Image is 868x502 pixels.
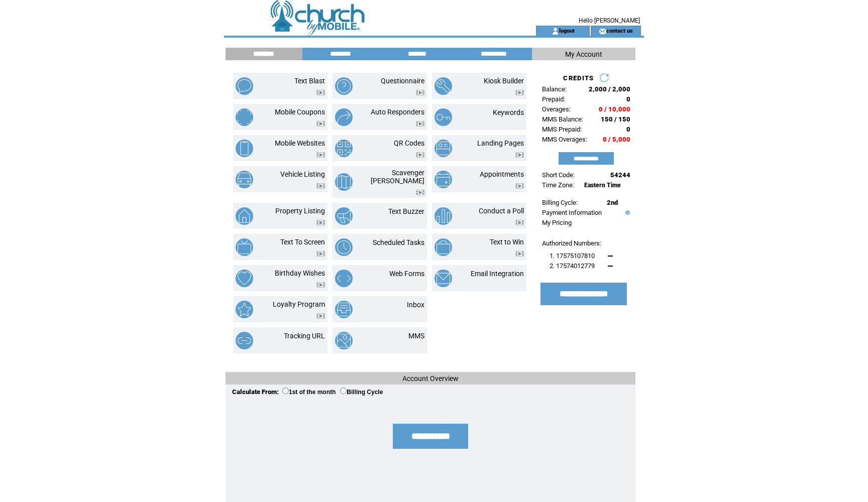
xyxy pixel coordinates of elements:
[275,207,325,215] a: Property Listing
[584,182,621,189] span: Eastern Time
[236,301,253,318] img: loyalty-program.png
[484,77,524,85] a: Kiosk Builder
[232,388,279,396] span: Calculate From:
[335,77,353,95] img: questionnaire.png
[542,199,578,206] span: Billing Cycle:
[236,77,253,95] img: text-blast.png
[435,171,452,188] img: appointments.png
[316,90,325,95] img: video.png
[579,17,640,24] span: Hello [PERSON_NAME]
[435,238,452,256] img: text-to-win.png
[477,139,524,147] a: Landing Pages
[435,140,452,157] img: landing-pages.png
[335,207,353,225] img: text-buzzer.png
[416,190,424,195] img: video.png
[335,238,353,256] img: scheduled-tasks.png
[515,220,524,225] img: video.png
[515,183,524,189] img: video.png
[316,152,325,158] img: video.png
[603,136,630,143] span: 0 / 5,000
[416,152,424,158] img: video.png
[236,108,253,126] img: mobile-coupons.png
[623,210,630,215] img: help.gif
[542,209,602,216] a: Payment Information
[236,140,253,157] img: mobile-websites.png
[388,207,424,215] a: Text Buzzer
[542,105,571,113] span: Overages:
[435,207,452,225] img: conduct-a-poll.png
[373,238,424,246] a: Scheduled Tasks
[335,108,353,126] img: auto-responders.png
[435,77,452,95] img: kiosk-builder.png
[606,27,633,34] a: contact us
[282,388,289,394] input: 1st of the month
[282,389,336,396] label: 1st of the month
[559,27,575,34] a: logout
[408,332,424,340] a: MMS
[402,374,459,383] span: Account Overview
[316,220,325,225] img: video.png
[471,270,524,278] a: Email Integration
[236,171,253,188] img: vehicle-listing.png
[236,332,253,349] img: tracking-url.png
[435,270,452,287] img: email-integration.png
[340,388,347,394] input: Billing Cycle
[335,332,353,349] img: mms.png
[371,108,424,116] a: Auto Responders
[552,27,559,35] img: account_icon.gif
[407,301,424,309] a: Inbox
[273,300,325,308] a: Loyalty Program
[542,219,572,226] a: My Pricing
[416,121,424,127] img: video.png
[316,251,325,257] img: video.png
[280,238,325,246] a: Text To Screen
[381,77,424,85] a: Questionnaire
[563,74,594,82] span: CREDITS
[275,269,325,277] a: Birthday Wishes
[335,270,353,287] img: web-forms.png
[280,170,325,178] a: Vehicle Listing
[275,139,325,147] a: Mobile Websites
[389,270,424,278] a: Web Forms
[550,262,595,270] span: 2. 17574012779
[316,121,325,127] img: video.png
[542,171,575,179] span: Short Code:
[316,313,325,319] img: video.png
[626,95,630,103] span: 0
[236,270,253,287] img: birthday-wishes.png
[599,105,630,113] span: 0 / 10,000
[601,115,630,123] span: 150 / 150
[479,207,524,215] a: Conduct a Poll
[589,85,630,93] span: 2,000 / 2,000
[493,108,524,116] a: Keywords
[275,108,325,116] a: Mobile Coupons
[542,85,567,93] span: Balance:
[550,252,595,260] span: 1. 17575107810
[340,389,383,396] label: Billing Cycle
[335,301,353,318] img: inbox.png
[515,90,524,95] img: video.png
[490,238,524,246] a: Text to Win
[542,115,583,123] span: MMS Balance:
[416,90,424,95] img: video.png
[542,239,601,247] span: Authorized Numbers:
[542,181,574,189] span: Time Zone:
[542,136,587,143] span: MMS Overages:
[542,125,582,133] span: MMS Prepaid:
[294,77,325,85] a: Text Blast
[610,171,630,179] span: 54244
[599,27,606,35] img: contact_us_icon.gif
[316,282,325,288] img: video.png
[335,140,353,157] img: qr-codes.png
[542,95,565,103] span: Prepaid:
[236,238,253,256] img: text-to-screen.png
[626,125,630,133] span: 0
[394,139,424,147] a: QR Codes
[515,152,524,158] img: video.png
[435,108,452,126] img: keywords.png
[565,50,602,58] span: My Account
[371,169,424,185] a: Scavenger [PERSON_NAME]
[335,173,353,191] img: scavenger-hunt.png
[515,251,524,257] img: video.png
[284,332,325,340] a: Tracking URL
